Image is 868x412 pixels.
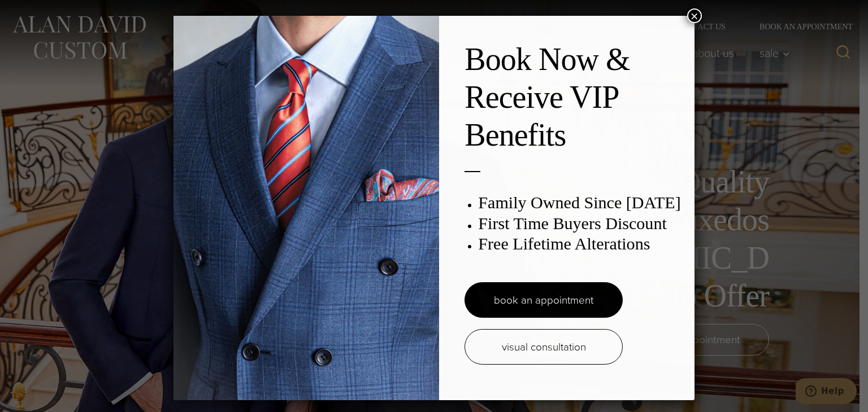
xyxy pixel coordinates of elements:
button: Close [687,8,702,23]
h3: Family Owned Since [DATE] [478,192,683,213]
a: book an appointment [465,282,623,318]
span: Help [25,8,49,18]
h3: First Time Buyers Discount [478,213,683,234]
a: visual consultation [465,329,623,365]
h2: Book Now & Receive VIP Benefits [465,41,683,155]
h3: Free Lifetime Alterations [478,234,683,254]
